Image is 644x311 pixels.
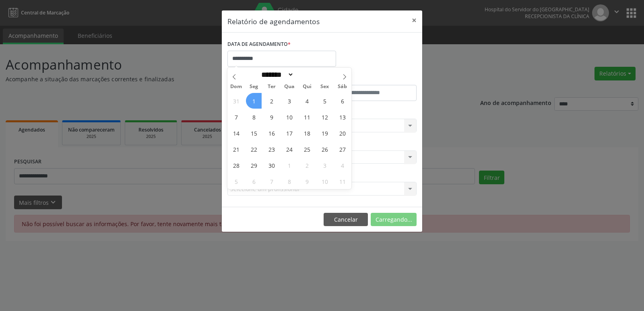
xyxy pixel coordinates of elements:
[317,125,332,141] span: Setembro 19, 2025
[228,125,244,141] span: Setembro 14, 2025
[334,109,350,125] span: Setembro 13, 2025
[246,125,262,141] span: Setembro 15, 2025
[246,173,262,189] span: Outubro 6, 2025
[406,10,422,30] button: Close
[227,84,245,89] span: Dom
[246,141,262,157] span: Setembro 22, 2025
[228,173,244,189] span: Outubro 5, 2025
[281,173,297,189] span: Outubro 8, 2025
[299,125,315,141] span: Setembro 18, 2025
[264,125,279,141] span: Setembro 16, 2025
[299,141,315,157] span: Setembro 25, 2025
[317,141,332,157] span: Setembro 26, 2025
[228,141,244,157] span: Setembro 21, 2025
[264,93,279,109] span: Setembro 2, 2025
[334,125,350,141] span: Setembro 20, 2025
[227,38,291,51] label: DATA DE AGENDAMENTO
[263,84,281,89] span: Ter
[317,157,332,173] span: Outubro 3, 2025
[246,93,262,109] span: Setembro 1, 2025
[334,84,351,89] span: Sáb
[264,157,279,173] span: Setembro 30, 2025
[371,213,417,227] button: Carregando...
[334,93,350,109] span: Setembro 6, 2025
[317,93,332,109] span: Setembro 5, 2025
[245,84,263,89] span: Seg
[228,109,244,125] span: Setembro 7, 2025
[298,84,316,89] span: Qui
[294,70,320,79] input: Year
[299,173,315,189] span: Outubro 9, 2025
[334,157,350,173] span: Outubro 4, 2025
[264,109,279,125] span: Setembro 9, 2025
[281,125,297,141] span: Setembro 17, 2025
[228,157,244,173] span: Setembro 28, 2025
[246,109,262,125] span: Setembro 8, 2025
[281,109,297,125] span: Setembro 10, 2025
[264,173,279,189] span: Outubro 7, 2025
[324,213,368,227] button: Cancelar
[281,93,297,109] span: Setembro 3, 2025
[258,70,294,79] select: Month
[324,72,417,85] label: ATÉ
[264,141,279,157] span: Setembro 23, 2025
[299,109,315,125] span: Setembro 11, 2025
[316,84,334,89] span: Sex
[246,157,262,173] span: Setembro 29, 2025
[299,157,315,173] span: Outubro 2, 2025
[281,84,298,89] span: Qua
[317,109,332,125] span: Setembro 12, 2025
[334,173,350,189] span: Outubro 11, 2025
[228,93,244,109] span: Agosto 31, 2025
[299,93,315,109] span: Setembro 4, 2025
[317,173,332,189] span: Outubro 10, 2025
[334,141,350,157] span: Setembro 27, 2025
[281,157,297,173] span: Outubro 1, 2025
[281,141,297,157] span: Setembro 24, 2025
[227,16,320,27] h5: Relatório de agendamentos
